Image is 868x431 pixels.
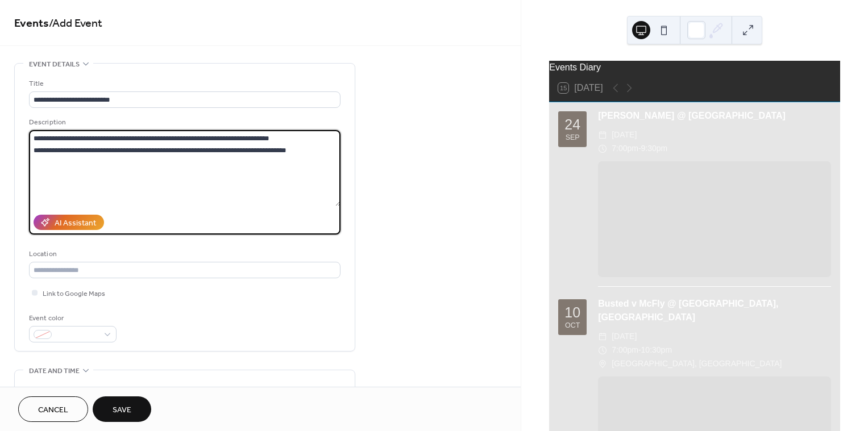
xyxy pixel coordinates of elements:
div: ​ [598,128,607,142]
a: Events [14,12,49,35]
div: Start date [29,384,64,396]
div: Sep [566,134,580,141]
div: Description [29,116,338,128]
span: 7:00pm [612,142,638,156]
span: [DATE] [612,128,637,142]
span: 10:30pm [641,344,672,357]
div: ​ [598,357,607,371]
div: [PERSON_NAME] @ [GEOGRAPHIC_DATA] [598,109,831,123]
span: [GEOGRAPHIC_DATA], [GEOGRAPHIC_DATA] [612,357,782,371]
div: ​ [598,142,607,156]
span: - [638,142,641,156]
div: Events Diary [549,61,840,74]
div: Location [29,248,338,260]
div: 10 [564,306,580,320]
div: Busted v McFly @ [GEOGRAPHIC_DATA], [GEOGRAPHIC_DATA] [598,297,831,324]
div: ​ [598,330,607,344]
div: Title [29,78,338,90]
span: 9:30pm [641,142,668,156]
span: Event details [29,58,80,70]
span: Save [113,404,131,416]
span: / Add Event [49,12,102,35]
span: 7:00pm [612,344,638,357]
div: Oct [565,322,580,329]
button: Cancel [18,396,88,422]
span: Cancel [38,404,68,416]
button: AI Assistant [34,215,104,230]
div: ​ [598,344,607,357]
span: Date and time [29,365,80,377]
div: 24 [564,118,580,132]
div: Event color [29,312,114,324]
div: End date [190,384,222,396]
span: Link to Google Maps [43,288,105,300]
span: [DATE] [612,330,637,344]
span: - [638,344,641,357]
div: AI Assistant [55,217,96,229]
button: Save [93,396,151,422]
